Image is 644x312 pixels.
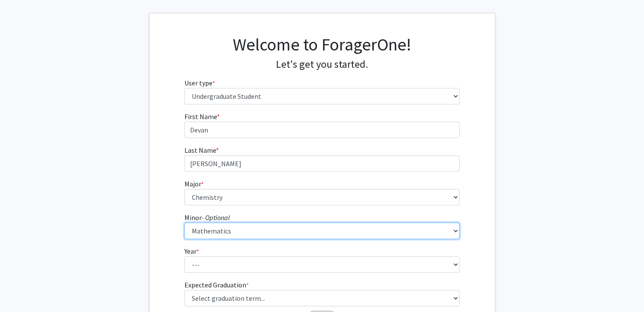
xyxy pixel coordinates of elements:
[184,246,199,256] label: Year
[184,58,460,71] h4: Let's get you started.
[6,273,37,306] iframe: Chat
[184,112,217,121] span: First Name
[184,34,460,55] h1: Welcome to ForagerOne!
[184,146,216,154] span: Last Name
[184,212,230,223] label: Minor
[184,280,249,290] label: Expected Graduation
[202,213,230,222] i: - Optional
[184,179,204,189] label: Major
[184,78,215,88] label: User type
